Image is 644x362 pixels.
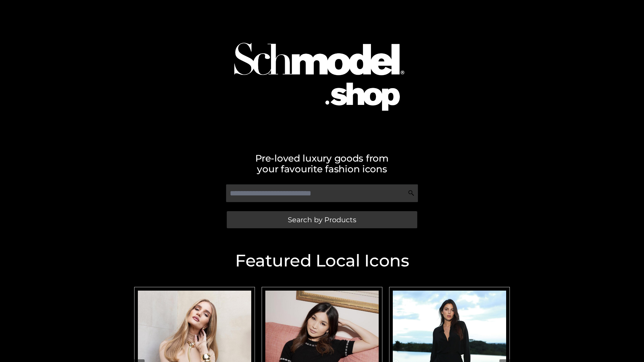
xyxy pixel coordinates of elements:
h2: Featured Local Icons​ [131,252,513,269]
a: Search by Products [227,211,417,228]
img: Search Icon [408,190,415,196]
span: Search by Products [288,216,356,223]
h2: Pre-loved luxury goods from your favourite fashion icons [131,153,513,174]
